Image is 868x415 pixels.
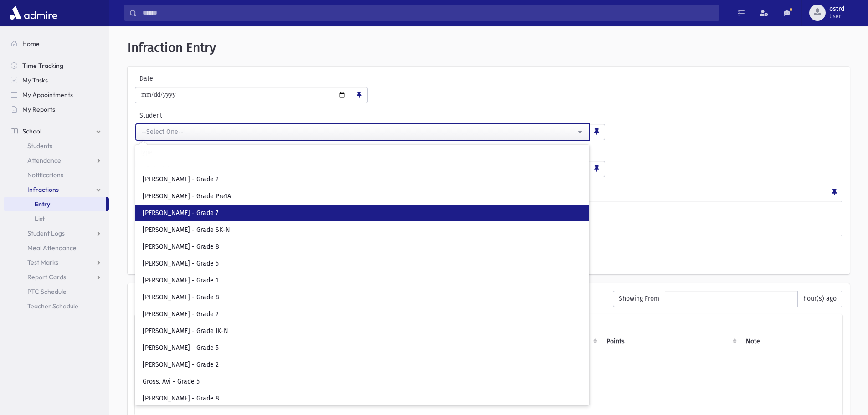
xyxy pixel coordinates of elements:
a: My Reports [4,102,109,117]
a: List [4,211,109,226]
a: PTC Schedule [4,284,109,299]
span: Students [27,142,52,150]
span: List [35,215,45,223]
th: Points: activate to sort column ascending [601,331,741,352]
a: Students [4,138,109,153]
a: Notifications [4,168,109,182]
span: [PERSON_NAME] - Grade 4 [143,158,219,167]
a: Attendance [4,153,109,168]
span: hour(s) ago [797,291,842,307]
a: Student Logs [4,226,109,241]
span: My Tasks [22,76,48,84]
a: Infractions [4,182,109,197]
div: --Select One-- [141,127,576,137]
th: Note [740,331,835,352]
span: [PERSON_NAME] - Grade 2 [143,175,219,184]
input: Search [137,5,719,21]
span: [PERSON_NAME] - Grade 8 [143,293,219,302]
span: [PERSON_NAME] - Grade JK-N [143,327,228,336]
label: Student [135,111,448,120]
span: Infraction Entry [128,40,216,55]
span: [PERSON_NAME] - Grade 5 [143,259,219,268]
span: Attendance [27,156,61,164]
span: [PERSON_NAME] - Grade 7 [143,209,218,218]
span: [PERSON_NAME] - Grade 2 [143,360,219,369]
span: Teacher Schedule [27,302,78,310]
span: [PERSON_NAME] - Grade 2 [143,310,219,319]
span: Showing From [613,291,665,307]
span: Entry [35,200,50,208]
label: Note [135,184,149,197]
span: ostrd [829,5,844,13]
a: School [4,124,109,138]
span: School [22,127,41,135]
a: Test Marks [4,255,109,270]
span: Time Tracking [22,61,63,70]
a: Home [4,36,109,51]
span: Home [22,40,40,48]
h6: Recently Entered [135,291,604,299]
span: [PERSON_NAME] - Grade 8 [143,242,219,251]
span: My Appointments [22,91,73,99]
button: --Select One-- [135,124,589,140]
span: My Reports [22,105,55,113]
span: Meal Attendance [27,244,77,252]
a: Meal Attendance [4,241,109,255]
span: [PERSON_NAME] - Grade 5 [143,343,219,353]
span: [PERSON_NAME] - Grade 1 [143,276,218,285]
a: Teacher Schedule [4,299,109,313]
label: Type [135,148,370,157]
a: My Tasks [4,73,109,87]
span: [PERSON_NAME] - Grade Pre1A [143,192,231,201]
span: User [829,13,844,20]
span: Notifications [27,171,63,179]
span: Student Logs [27,229,65,237]
span: Gross, Avi - Grade 5 [143,377,200,386]
span: Infractions [27,185,59,194]
input: Search [139,150,586,165]
span: PTC Schedule [27,287,67,296]
label: Date [135,74,212,83]
a: Report Cards [4,270,109,284]
span: Test Marks [27,258,58,266]
span: [PERSON_NAME] - Grade SK-N [143,225,230,235]
span: [PERSON_NAME] - Grade 8 [143,394,219,403]
span: Report Cards [27,273,66,281]
a: Time Tracking [4,58,109,73]
a: My Appointments [4,87,109,102]
img: AdmirePro [7,4,60,22]
a: Entry [4,197,106,211]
